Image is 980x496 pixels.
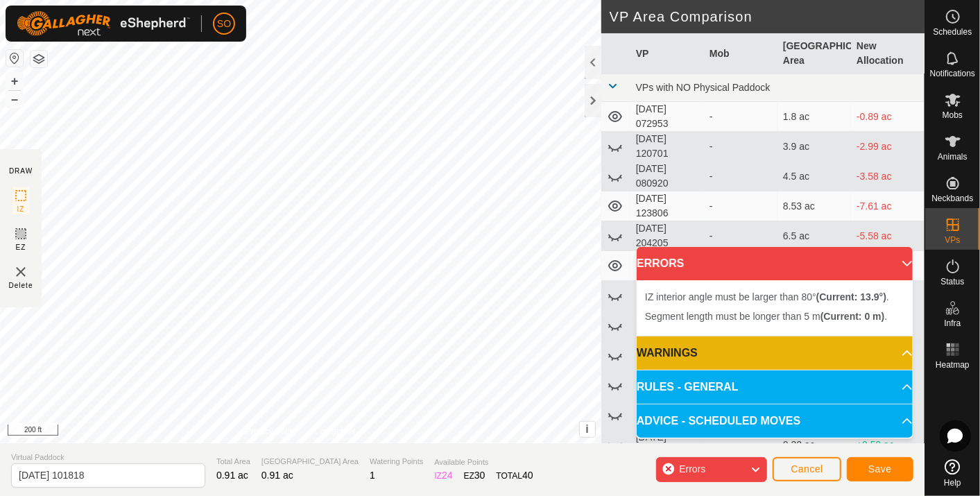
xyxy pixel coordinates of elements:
td: [DATE] 231716 [630,370,704,400]
td: -3.58 ac [851,162,925,191]
span: IZ [17,204,25,214]
td: [DATE] 230258 [630,251,704,281]
th: VP [630,33,704,74]
span: SO [217,17,231,31]
span: Total Area [216,456,250,468]
td: [DATE] 204205 [630,221,704,251]
span: Available Points [434,456,533,468]
div: - [710,110,772,124]
div: - [710,139,772,154]
span: Notifications [930,69,975,78]
p-accordion-header: WARNINGS [637,336,913,370]
td: [DATE] 123806 [630,191,704,221]
span: i [585,423,588,435]
span: 0.91 ac [261,470,293,481]
p-accordion-content: ERRORS [637,280,913,336]
span: WARNINGS [637,345,698,361]
td: [DATE] 231225 [630,311,704,341]
span: Delete [9,280,33,291]
span: 30 [474,470,485,481]
button: Cancel [773,457,841,481]
span: 0.91 ac [216,470,248,481]
b: (Current: 13.9°) [816,291,886,302]
span: VPs with NO Physical Paddock [636,82,771,93]
td: [DATE] 080920 [630,162,704,191]
button: – [6,91,23,108]
h2: VP Area Comparison [610,8,925,25]
td: [DATE] 231459 [630,341,704,370]
td: [DATE] 231808 [630,400,704,430]
span: 40 [522,470,533,481]
span: Status [940,277,964,286]
a: Help [925,454,980,493]
td: [DATE] 230647 [630,281,704,311]
button: Reset Map [6,50,23,67]
span: Segment length must be longer than 5 m . [645,311,887,322]
span: 24 [442,470,453,481]
span: 1 [370,470,375,481]
span: Save [868,463,892,474]
div: EZ [464,468,485,483]
td: -7.61 ac [851,191,925,221]
span: Heatmap [936,361,970,369]
td: 4.5 ac [777,162,851,191]
td: 8.53 ac [777,191,851,221]
span: ERRORS [637,255,684,272]
div: DRAW [9,166,33,176]
button: i [580,422,595,437]
p-accordion-header: ERRORS [637,247,913,280]
a: Contact Us [314,425,355,438]
span: Animals [938,153,968,161]
span: Infra [944,319,961,327]
span: IZ interior angle must be larger than 80° . [645,291,889,302]
p-accordion-header: RULES - GENERAL [637,370,913,404]
span: RULES - GENERAL [637,379,739,395]
div: IZ [434,468,452,483]
div: - [710,199,772,214]
button: Save [847,457,913,481]
span: Cancel [791,463,823,474]
th: New Allocation [851,33,925,74]
span: ADVICE - SCHEDULED MOVES [637,413,800,429]
span: Mobs [943,111,963,119]
b: (Current: 0 m) [820,311,885,322]
td: 6.5 ac [777,221,851,251]
td: 3.9 ac [777,132,851,162]
td: 1.8 ac [777,102,851,132]
span: Neckbands [931,194,973,203]
td: -5.58 ac [851,221,925,251]
span: VPs [945,236,960,244]
th: Mob [704,33,777,74]
div: - [710,169,772,184]
span: EZ [16,242,26,253]
td: [DATE] 231852 [630,430,704,460]
td: -0.89 ac [851,102,925,132]
div: TOTAL [497,468,533,483]
p-accordion-header: ADVICE - SCHEDULED MOVES [637,404,913,438]
button: Map Layers [31,51,47,67]
div: - [710,229,772,243]
span: Watering Points [370,456,423,468]
a: Privacy Policy [246,425,298,438]
img: VP [12,264,29,280]
span: [GEOGRAPHIC_DATA] Area [261,456,359,468]
span: Virtual Paddock [11,452,205,463]
span: Errors [679,463,705,474]
td: -2.99 ac [851,132,925,162]
th: [GEOGRAPHIC_DATA] Area [777,33,851,74]
button: + [6,73,23,89]
span: Help [944,479,961,487]
td: [DATE] 072953 [630,102,704,132]
td: [DATE] 120701 [630,132,704,162]
img: Gallagher Logo [17,11,190,36]
span: Schedules [933,28,972,36]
